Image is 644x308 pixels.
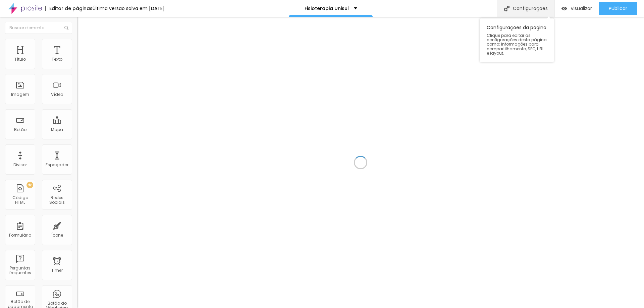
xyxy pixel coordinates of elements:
div: Código HTML [7,195,33,205]
div: Imagem [11,92,29,97]
p: Fisioterapia Unisul [305,6,349,11]
div: Texto [52,57,62,62]
div: Redes Sociais [44,195,70,205]
div: Ícone [51,233,63,238]
div: Configurações da página [480,18,554,62]
div: Última versão salva em [DATE] [93,6,165,11]
div: Perguntas frequentes [7,266,33,275]
img: Icone [64,26,68,30]
span: Publicar [609,6,627,11]
div: Divisor [13,163,27,167]
span: Visualizar [571,6,592,11]
button: Visualizar [555,2,599,15]
div: Botão [14,127,26,132]
div: Título [14,57,26,62]
button: Publicar [599,2,637,15]
div: Espaçador [46,163,68,167]
input: Buscar elemento [5,22,72,34]
span: Clique para editar as configurações desta página como: Informações para compartilhamento, SEO, UR... [487,33,547,55]
div: Editor de páginas [45,6,93,11]
div: Formulário [9,233,31,238]
img: view-1.svg [561,6,567,11]
div: Vídeo [51,92,63,97]
img: Icone [504,6,509,11]
div: Timer [51,268,63,273]
div: Mapa [51,127,63,132]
